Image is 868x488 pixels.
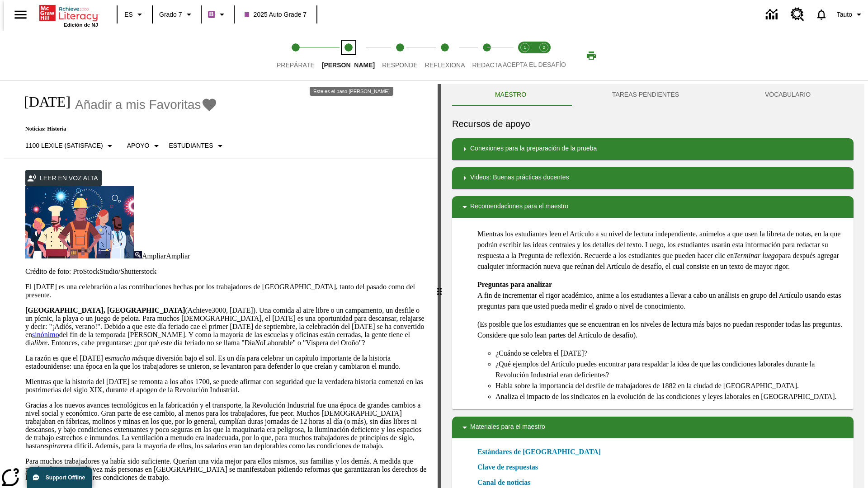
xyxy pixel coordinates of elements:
[14,126,229,132] p: Noticias: Historia
[452,417,854,438] div: Materiales para el maestro
[315,31,382,80] button: Lee step 2 of 5
[524,45,526,50] text: 1
[470,422,545,433] p: Materiales para el maestro
[34,339,48,347] em: libre
[470,202,568,212] p: Recomendaciones para el maestro
[477,279,846,312] p: A fin de incrementar el rigor académico, anime a los estudiantes a llevar a cabo un análisis en g...
[438,84,441,488] div: Pulsa la tecla de intro o la barra espaciadora y luego presiona las flechas de derecha e izquierd...
[495,391,846,402] li: Analiza el impacto de los sindicatos en la evolución de las condiciones y leyes laborales en [GEO...
[512,31,538,80] button: Acepta el desafío lee step 1 of 2
[470,173,569,183] p: Videos: Buenas prácticas docentes
[375,31,425,80] button: Responde step 3 of 5
[156,6,198,23] button: Grado: Grado 7, Elige un grado
[25,186,134,258] img: una pancarta con fondo azul muestra la ilustración de una fila de diferentes hombres y mujeres co...
[25,306,427,347] p: (Achieve3000, [DATE]). Una comida al aire libre o un campamento, un desfile o un pícnic, la playa...
[465,31,509,80] button: Redacta step 5 of 5
[25,378,427,394] p: Mientras que la historia del [DATE] se remonta a los años 1700, se puede afirmar con seguridad qu...
[7,1,34,28] button: Abrir el menú lateral
[810,3,833,26] a: Notificaciones
[833,6,868,23] button: Perfil/Configuración
[425,61,465,69] span: Reflexiona
[134,251,142,258] img: Ampliar
[760,2,785,27] a: Centro de información
[477,281,552,288] strong: Preguntas para analizar
[470,144,597,155] p: Conexiones para la preparación de la prueba
[124,10,133,19] span: ES
[495,359,846,380] li: ¿Qué ejemplos del Artículo puedes encontrar para respaldar la idea de que las condiciones laboral...
[542,45,545,50] text: 2
[209,9,214,20] span: B
[165,138,229,154] button: Seleccionar estudiante
[452,84,569,106] button: Maestro
[166,252,190,260] span: Ampliar
[722,84,854,106] button: VOCABULARIO
[39,3,98,28] div: Portada
[4,84,438,483] div: reading
[452,84,854,106] div: Instructional Panel Tabs
[27,467,92,488] button: Support Offline
[123,138,165,154] button: Tipo de apoyo, Apoyo
[382,61,418,69] span: Responde
[159,10,182,19] span: Grado 7
[452,167,854,189] div: Videos: Buenas prácticas docentes
[477,446,606,457] a: Estándares de [GEOGRAPHIC_DATA]
[477,319,846,341] p: (Es posible que los estudiantes que se encuentran en los niveles de lectura más bajos no puedan r...
[322,61,375,69] span: [PERSON_NAME]
[441,84,864,488] div: activity
[418,31,472,80] button: Reflexiona step 4 of 5
[837,10,852,19] span: Tauto
[46,474,85,481] span: Support Offline
[64,22,98,28] span: Edición de NJ
[734,252,778,259] em: Terminar luego
[22,138,119,154] button: Seleccione Lexile, 1100 Lexile (Satisface)
[452,117,854,131] h6: Recursos de apoyo
[75,98,201,112] span: Añadir a mis Favoritas
[255,339,264,347] em: No
[569,84,722,106] button: TAREAS PENDIENTES
[142,252,166,260] span: Ampliar
[245,10,307,19] span: 2025 Auto Grade 7
[25,170,102,187] button: Leer en voz alta
[25,306,185,314] strong: [GEOGRAPHIC_DATA], [GEOGRAPHIC_DATA]
[127,141,150,150] p: Apoyo
[477,229,846,272] p: Mientras los estudiantes leen el Artículo a su nivel de lectura independiente, anímelos a que use...
[25,283,427,299] p: El [DATE] es una celebración a las contribuciones hechas por los trabajadores de [GEOGRAPHIC_DATA...
[25,457,427,482] p: Para muchos trabajadores ya había sido suficiente. Querían una vida mejor para ellos mismos, sus ...
[495,380,846,391] li: Habla sobre la importancia del desfile de trabajadores de 1882 en la ciudad de [GEOGRAPHIC_DATA].
[785,2,810,27] a: Centro de recursos, Se abrirá en una pestaña nueva.
[204,6,231,23] button: Boost El color de la clase es morado/púrpura. Cambiar el color de la clase.
[25,267,427,276] p: Crédito de foto: ProStockStudio/Shutterstock
[531,31,557,80] button: Acepta el desafío contesta step 2 of 2
[310,87,393,96] div: Este es el paso [PERSON_NAME]
[577,47,606,64] button: Imprimir
[477,477,530,488] a: Canal de noticias, Se abrirá en una nueva ventana o pestaña
[269,31,322,80] button: Prepárate step 1 of 5
[14,94,71,110] h1: [DATE]
[495,348,846,359] li: ¿Cuándo se celebra el [DATE]?
[169,141,213,150] p: Estudiantes
[32,331,59,338] a: sinónimo
[40,442,64,450] em: respirar
[503,61,566,68] span: ACEPTA EL DESAFÍO
[277,61,315,69] span: Prepárate
[25,141,103,150] p: 1100 Lexile (Satisface)
[111,354,143,362] em: mucho más
[25,401,427,450] p: Gracias a los nuevos avances tecnológicos en la fabricación y el transporte, la Revolución Indust...
[472,61,502,69] span: Redacta
[477,462,538,473] a: Clave de respuestas, Se abrirá en una nueva ventana o pestaña
[452,196,854,218] div: Recomendaciones para el maestro
[75,97,217,113] button: Añadir a mis Favoritas - Día del Trabajo
[452,138,854,160] div: Conexiones para la preparación de la prueba
[120,6,149,23] button: Lenguaje: ES, Selecciona un idioma
[25,354,427,371] p: La razón es que el [DATE] es que diversión bajo el sol. Es un día para celebrar un capítulo impor...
